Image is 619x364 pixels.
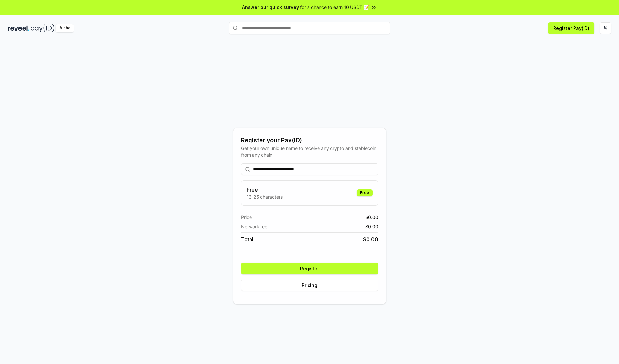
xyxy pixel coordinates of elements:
[241,214,252,221] span: Price
[241,223,267,230] span: Network fee
[363,235,378,243] span: $ 0.00
[241,145,378,158] div: Get your own unique name to receive any crypto and stablecoin, from any chain
[300,4,369,11] span: for a chance to earn 10 USDT 📝
[31,24,54,32] img: pay_id
[241,136,378,145] div: Register your Pay(ID)
[56,24,74,32] div: Alpha
[548,22,594,34] button: Register Pay(ID)
[247,186,283,193] h3: Free
[365,214,378,221] span: $ 0.00
[247,193,283,200] p: 13-25 characters
[241,280,378,291] button: Pricing
[357,189,373,196] div: Free
[242,4,299,11] span: Answer our quick survey
[241,263,378,274] button: Register
[241,235,253,243] span: Total
[365,223,378,230] span: $ 0.00
[8,24,29,32] img: reveel_dark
